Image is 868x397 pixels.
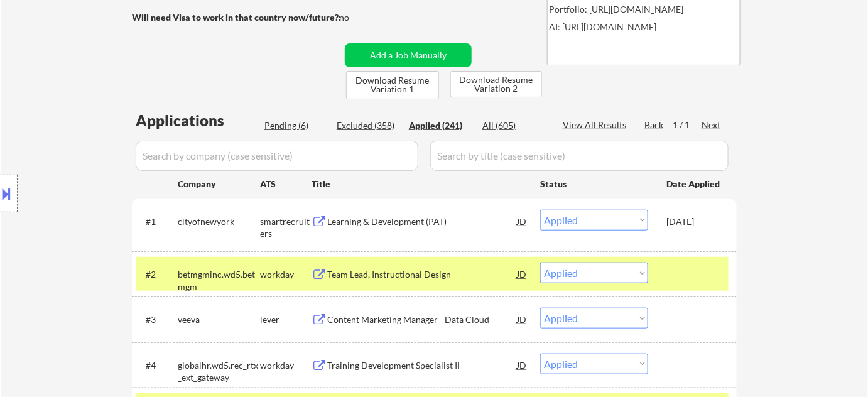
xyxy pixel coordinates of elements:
div: JD [516,354,528,376]
div: ATS [260,178,312,190]
div: Content Marketing Manager - Data Cloud [327,313,517,326]
div: #4 [146,359,168,372]
div: smartrecruiters [260,215,312,240]
div: Excluded (358) [337,119,399,132]
button: Add a Job Manually [345,43,472,67]
div: 1 / 1 [673,119,702,131]
div: #3 [146,313,168,326]
div: workday [260,268,312,281]
div: veeva [178,313,260,326]
div: All (605) [482,119,545,132]
div: Next [702,119,722,131]
div: Back [644,119,665,131]
div: JD [516,263,528,285]
div: Date Applied [666,178,722,190]
div: Team Lead, Instructional Design [327,268,517,281]
div: Title [312,178,528,190]
div: no [339,11,375,24]
div: View All Results [563,119,630,131]
input: Search by company (case sensitive) [136,141,418,171]
div: JD [516,308,528,330]
div: Learning & Development (PAT) [327,215,517,228]
input: Search by title (case sensitive) [430,141,729,171]
div: Training Development Specialist II [327,359,517,372]
div: Pending (6) [264,119,327,132]
div: globalhr.wd5.rec_rtx_ext_gateway [178,359,260,384]
div: Status [540,172,648,195]
div: Applied (241) [409,119,472,132]
button: Download Resume Variation 1 [346,71,439,99]
button: Download Resume Variation 2 [450,71,542,97]
div: [DATE] [666,215,722,228]
strong: Will need Visa to work in that country now/future?: [132,12,341,23]
div: workday [260,359,312,372]
div: lever [260,313,312,326]
div: JD [516,210,528,232]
